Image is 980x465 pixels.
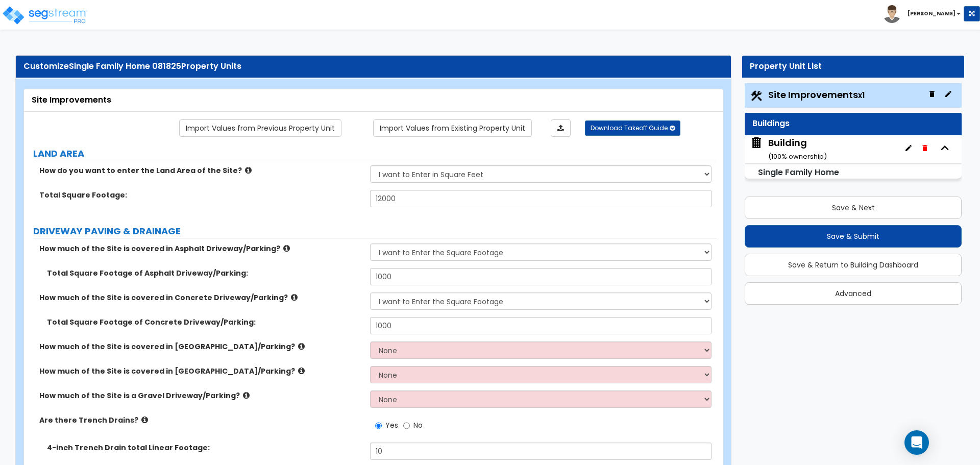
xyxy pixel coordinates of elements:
[750,61,957,72] div: Property Unit List
[39,341,362,352] label: How much of the Site is covered in [GEOGRAPHIC_DATA]/Parking?
[768,136,827,162] div: Building
[883,5,901,23] img: avatar.png
[291,293,298,301] i: click for more info!
[750,136,763,150] img: building.svg
[413,420,423,430] span: No
[908,10,955,17] b: [PERSON_NAME]
[39,190,362,200] label: Total Square Footage:
[2,5,88,26] img: logo_pro_r.png
[750,136,827,162] span: Building
[585,120,680,136] button: Download Takeoff Guide
[375,420,382,431] input: Yes
[47,317,362,327] label: Total Square Footage of Concrete Driveway/Parking:
[768,88,865,101] span: Site Improvements
[33,147,717,160] label: LAND AREA
[745,197,962,219] button: Save & Next
[750,89,763,103] img: Construction.png
[385,420,398,430] span: Yes
[39,165,362,176] label: How do you want to enter the Land Area of the Site?
[745,282,962,305] button: Advanced
[768,152,827,161] small: ( 100 % ownership)
[39,366,362,376] label: How much of the Site is covered in [GEOGRAPHIC_DATA]/Parking?
[904,430,929,455] div: Open Intercom Messenger
[245,166,252,174] i: click for more info!
[141,416,148,424] i: click for more info!
[373,119,532,137] a: Import the dynamic attribute values from existing properties.
[32,94,715,106] div: Site Improvements
[745,225,962,248] button: Save & Submit
[591,124,668,132] span: Download Takeoff Guide
[745,254,962,276] button: Save & Return to Building Dashboard
[23,61,723,72] div: Customize Property Units
[69,60,181,72] span: Single Family Home 081825
[39,292,362,303] label: How much of the Site is covered in Concrete Driveway/Parking?
[551,119,571,137] a: Import the dynamic attributes value through Excel sheet
[298,367,305,375] i: click for more info!
[243,391,250,399] i: click for more info!
[47,268,362,278] label: Total Square Footage of Asphalt Driveway/Parking:
[283,244,290,252] i: click for more info!
[39,243,362,254] label: How much of the Site is covered in Asphalt Driveway/Parking?
[403,420,410,431] input: No
[298,342,305,350] i: click for more info!
[179,119,341,137] a: Import the dynamic attribute values from previous properties.
[758,166,839,178] small: Single Family Home
[858,90,865,101] small: x1
[752,118,954,130] div: Buildings
[39,415,362,425] label: Are there Trench Drains?
[33,225,717,238] label: DRIVEWAY PAVING & DRAINAGE
[39,390,362,401] label: How much of the Site is a Gravel Driveway/Parking?
[47,443,362,453] label: 4-inch Trench Drain total Linear Footage:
